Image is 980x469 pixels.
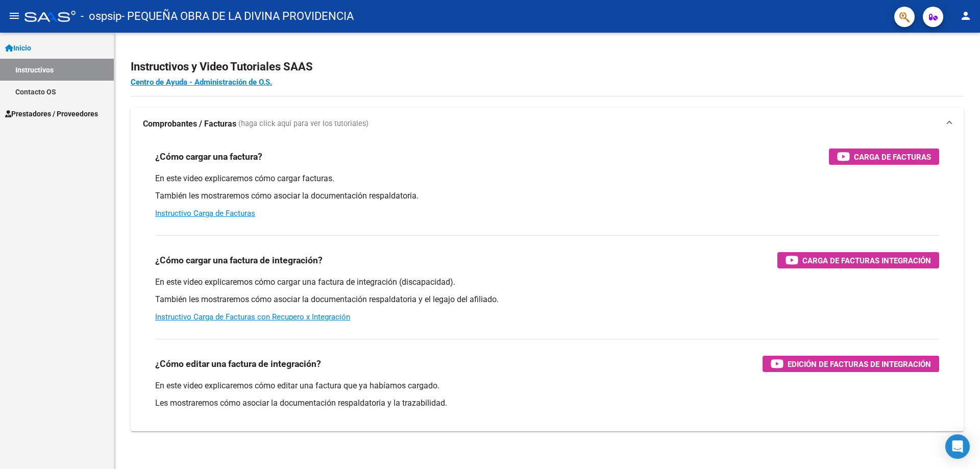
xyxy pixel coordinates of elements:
[155,190,939,202] p: También les mostraremos cómo asociar la documentación respaldatoria.
[155,277,939,288] p: En este video explicaremos cómo cargar una factura de integración (discapacidad).
[802,254,931,267] span: Carga de Facturas Integración
[131,108,964,140] mat-expansion-panel-header: Comprobantes / Facturas (haga click aquí para ver los tutoriales)
[121,5,354,28] span: - PEQUEÑA OBRA DE LA DIVINA PROVIDENCIA
[777,252,939,268] button: Carga de Facturas Integración
[131,57,964,77] h2: Instructivos y Video Tutoriales SAAS
[131,140,964,431] div: Comprobantes / Facturas (haga click aquí para ver los tutoriales)
[5,42,31,54] span: Inicio
[155,357,321,371] h3: ¿Cómo editar una factura de integración?
[155,398,939,409] p: Les mostraremos cómo asociar la documentación respaldatoria y la trazabilidad.
[155,150,262,164] h3: ¿Cómo cargar una factura?
[155,294,939,305] p: También les mostraremos cómo asociar la documentación respaldatoria y el legajo del afiliado.
[788,358,931,371] span: Edición de Facturas de integración
[8,10,20,22] mat-icon: menu
[960,10,972,22] mat-icon: person
[854,151,931,163] span: Carga de Facturas
[143,118,236,130] strong: Comprobantes / Facturas
[763,356,939,372] button: Edición de Facturas de integración
[5,108,98,119] span: Prestadores / Proveedores
[155,253,323,267] h3: ¿Cómo cargar una factura de integración?
[155,312,350,322] a: Instructivo Carga de Facturas con Recupero x Integración
[945,434,970,459] div: Open Intercom Messenger
[238,118,369,130] span: (haga click aquí para ver los tutoriales)
[155,380,939,391] p: En este video explicaremos cómo editar una factura que ya habíamos cargado.
[131,78,272,87] a: Centro de Ayuda - Administración de O.S.
[81,5,121,28] span: - ospsip
[829,149,939,165] button: Carga de Facturas
[155,209,255,218] a: Instructivo Carga de Facturas
[155,173,939,184] p: En este video explicaremos cómo cargar facturas.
